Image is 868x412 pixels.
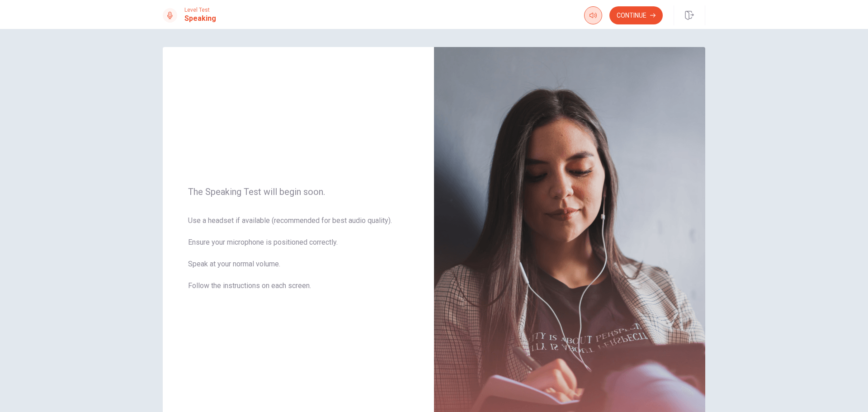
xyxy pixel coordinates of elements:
[184,13,216,24] h1: Speaking
[609,6,663,24] button: Continue
[188,215,409,302] span: Use a headset if available (recommended for best audio quality). Ensure your microphone is positi...
[184,7,216,13] span: Level Test
[188,186,409,197] span: The Speaking Test will begin soon.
